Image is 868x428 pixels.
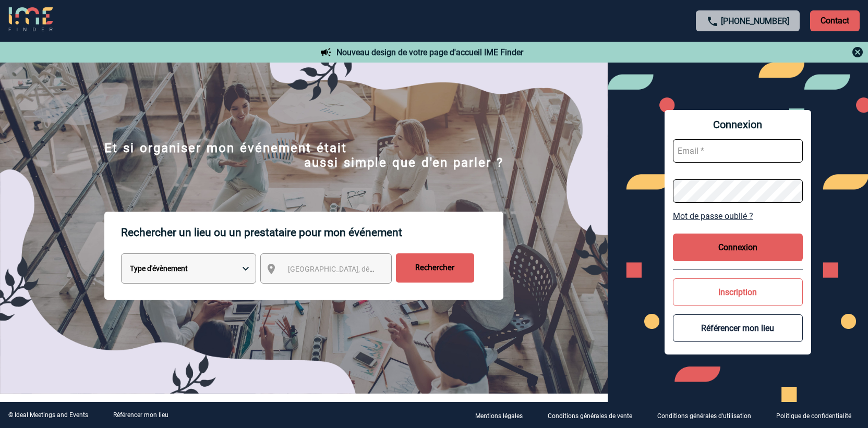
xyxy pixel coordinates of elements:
p: Politique de confidentialité [776,412,851,420]
button: Référencer mon lieu [673,314,803,342]
img: call-24-px.png [706,15,719,28]
p: Conditions générales d'utilisation [657,412,751,420]
p: Mentions légales [475,412,523,420]
button: Connexion [673,234,803,261]
p: Conditions générales de vente [548,412,632,420]
div: © Ideal Meetings and Events [8,411,88,419]
p: Rechercher un lieu ou un prestataire pour mon événement [121,212,503,253]
a: [PHONE_NUMBER] [721,16,789,26]
p: Contact [810,10,860,31]
a: Mentions légales [467,410,539,420]
a: Politique de confidentialité [768,410,868,420]
input: Rechercher [396,253,474,283]
input: Email * [673,139,803,163]
a: Conditions générales d'utilisation [649,410,768,420]
span: [GEOGRAPHIC_DATA], département, région... [288,265,433,273]
button: Inscription [673,278,803,306]
a: Conditions générales de vente [539,410,649,420]
span: Connexion [673,118,803,131]
a: Référencer mon lieu [113,411,168,419]
a: Mot de passe oublié ? [673,211,803,221]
